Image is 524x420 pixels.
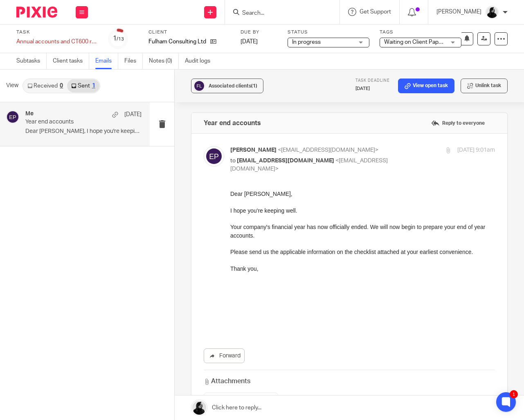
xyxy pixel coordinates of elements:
label: Status [288,29,369,36]
img: svg%3E [193,80,205,92]
img: Pixie [16,7,57,18]
span: (1) [251,83,257,88]
p: Fulham Consulting Ltd [148,38,206,46]
a: Forward [204,348,245,363]
button: Associated clients(1) [191,79,263,93]
h4: Year end accounts [204,119,261,127]
div: 1 [113,34,124,43]
span: Get Support [360,9,391,15]
div: 0 [60,83,63,89]
label: Client [148,29,230,36]
h4: Me [25,110,34,117]
small: /13 [117,37,124,41]
input: Search [241,10,315,17]
p: [PERSON_NAME] [436,8,481,16]
span: [EMAIL_ADDRESS][DOMAIN_NAME] [237,158,334,164]
h3: Attachments [204,377,250,386]
div: Annual accounts and CT600 return [16,38,98,46]
a: Received0 [23,79,67,92]
label: Due by [241,29,277,36]
span: View [6,81,18,90]
a: Audit logs [185,53,216,69]
a: Notes (0) [149,53,179,69]
label: Reply to everyone [429,117,487,129]
button: EOY Checklist.pdf [204,393,278,411]
span: Associated clients [209,83,257,88]
a: Subtasks [16,53,47,69]
a: Emails [95,53,118,69]
a: Files [124,53,143,69]
p: Dear [PERSON_NAME], I hope you're keeping well. ... [25,128,142,135]
span: Waiting on Client Paperwork [384,39,456,45]
label: Task [16,29,98,36]
button: Unlink task [461,79,508,93]
a: View open task [398,79,454,93]
p: [DATE] [124,110,142,119]
span: <[EMAIL_ADDRESS][DOMAIN_NAME]> [278,147,378,153]
img: svg%3E [6,110,19,124]
p: [DATE] 9:01am [457,146,495,155]
a: Sent1 [67,79,99,92]
span: In progress [292,39,321,45]
span: to [230,158,236,164]
p: [DATE] [355,85,390,92]
img: PHOTO-2023-03-20-11-06-28%203.jpg [486,6,499,19]
div: 1 [92,83,95,89]
span: Task deadline [355,79,390,83]
span: [DATE] [241,39,258,45]
img: svg%3E [204,146,224,166]
span: [PERSON_NAME] [230,147,277,153]
a: Client tasks [53,53,89,69]
label: Tags [380,29,461,36]
p: Year end accounts [25,119,118,126]
div: 1 [510,390,518,398]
